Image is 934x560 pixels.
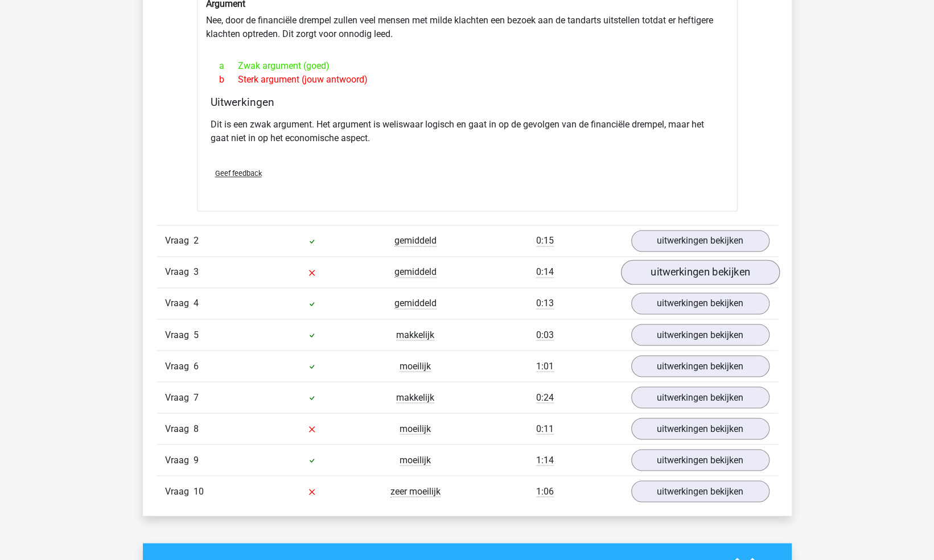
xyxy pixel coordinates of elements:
span: Vraag [165,422,194,435]
a: uitwerkingen bekijken [631,355,770,377]
span: a [219,59,238,73]
a: uitwerkingen bekijken [620,260,779,285]
span: gemiddeld [394,298,437,309]
span: 1:14 [536,454,554,466]
span: 0:11 [536,423,554,434]
div: Zwak argument (goed) [211,59,724,73]
span: 7 [194,392,199,402]
span: 2 [194,235,199,246]
span: 0:24 [536,392,554,403]
span: 0:03 [536,329,554,340]
p: Dit is een zwak argument. Het argument is weliswaar logisch en gaat in op de gevolgen van de fina... [211,118,724,145]
span: zeer moeilijk [390,485,441,497]
span: 3 [194,266,199,277]
a: uitwerkingen bekijken [631,449,770,471]
a: uitwerkingen bekijken [631,324,770,345]
span: 0:14 [536,266,554,278]
a: uitwerkingen bekijken [631,386,770,408]
span: Vraag [165,359,194,373]
span: Vraag [165,328,194,341]
span: Geef feedback [215,169,262,178]
h4: Uitwerkingen [211,96,724,109]
span: gemiddeld [394,235,437,246]
span: gemiddeld [394,266,437,278]
span: makkelijk [396,329,434,340]
span: 4 [194,298,199,308]
a: uitwerkingen bekijken [631,230,770,252]
span: 5 [194,329,199,340]
span: Vraag [165,234,194,248]
span: 1:01 [536,360,554,372]
span: moeilijk [400,423,431,434]
span: moeilijk [400,454,431,466]
span: Vraag [165,297,194,310]
a: uitwerkingen bekijken [631,293,770,314]
span: makkelijk [396,392,434,403]
span: b [219,73,238,87]
span: 0:15 [536,235,554,246]
span: Vraag [165,484,194,498]
span: moeilijk [400,360,431,372]
span: 10 [194,485,204,496]
span: Vraag [165,453,194,467]
span: Vraag [165,265,194,279]
span: 1:06 [536,485,554,497]
a: uitwerkingen bekijken [631,418,770,439]
span: 6 [194,360,199,371]
div: Sterk argument (jouw antwoord) [211,73,724,87]
span: 9 [194,454,199,465]
span: 0:13 [536,298,554,309]
a: uitwerkingen bekijken [631,480,770,502]
span: Vraag [165,390,194,404]
span: 8 [194,423,199,434]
